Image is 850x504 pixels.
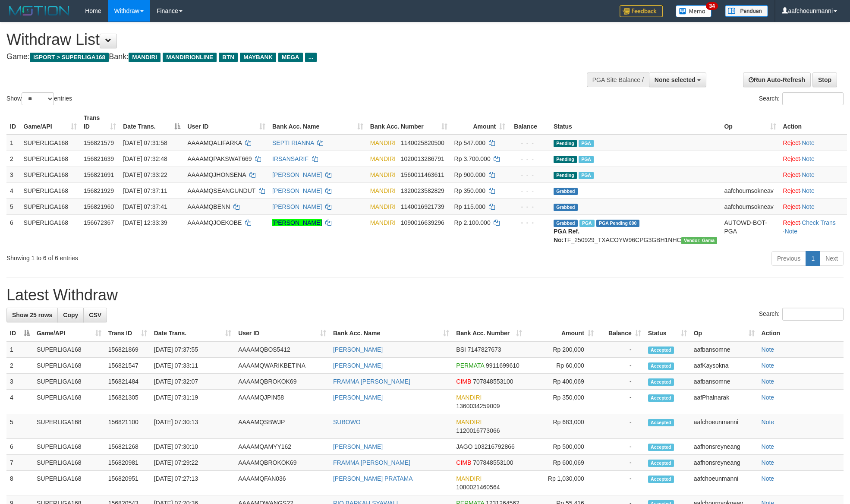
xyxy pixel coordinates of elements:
td: 7 [6,455,33,471]
td: - [597,439,645,455]
span: MANDIRI [370,187,396,194]
td: - [597,390,645,414]
a: [PERSON_NAME] [272,203,322,210]
span: MANDIRI [456,394,482,401]
span: 156821579 [84,139,114,146]
td: [DATE] 07:32:07 [151,374,235,390]
a: [PERSON_NAME] [333,362,383,369]
span: Show 25 rows [12,312,52,318]
span: 156672367 [84,219,114,226]
span: 156821691 [84,171,114,178]
th: Action [780,110,847,135]
span: Marked by aafchoeunmanni [579,156,594,163]
span: Accepted [648,476,674,483]
span: Copy 707848553100 to clipboard [473,459,513,466]
th: Date Trans.: activate to sort column descending [120,110,184,135]
td: 6 [6,214,20,248]
a: [PERSON_NAME] [333,394,383,401]
td: 156821547 [105,358,151,374]
td: Rp 683,000 [526,414,597,439]
span: JAGO [456,443,472,450]
a: [PERSON_NAME] [333,346,383,353]
div: - - - [512,218,547,227]
div: - - - [512,154,547,163]
td: aafKaysokna [690,358,758,374]
td: SUPERLIGA168 [33,414,105,439]
td: SUPERLIGA168 [33,374,105,390]
span: Accepted [648,419,674,426]
th: User ID: activate to sort column ascending [184,110,269,135]
td: 4 [6,183,20,198]
span: MANDIRI [370,139,396,146]
a: [PERSON_NAME] [272,219,322,226]
th: Balance: activate to sort column ascending [597,325,645,341]
label: Show entries [6,92,72,105]
td: - [597,374,645,390]
th: Bank Acc. Name: activate to sort column ascending [330,325,453,341]
span: AAAAMQJHONSENA [187,171,246,178]
span: AAAAMQALIFARKA [187,139,242,146]
td: SUPERLIGA168 [33,358,105,374]
a: Note [802,139,815,146]
a: [PERSON_NAME] [272,187,322,194]
a: Check Trans [802,219,836,226]
th: User ID: activate to sort column ascending [235,325,330,341]
span: Marked by aafsengchandara [579,220,595,227]
a: Reject [783,203,800,210]
td: Rp 600,069 [526,455,597,471]
span: PERMATA [456,362,484,369]
th: Balance [509,110,550,135]
span: Pending [554,140,577,147]
span: Copy 1120016773066 to clipboard [456,427,500,434]
a: Note [802,155,815,162]
td: SUPERLIGA168 [20,183,80,198]
td: [DATE] 07:33:11 [151,358,235,374]
td: 2 [6,358,33,374]
a: IRSANSARIF [272,155,309,162]
span: Pending [554,156,577,163]
th: ID [6,110,20,135]
td: 156821305 [105,390,151,414]
a: Reject [783,155,800,162]
div: - - - [512,202,547,211]
td: [DATE] 07:31:19 [151,390,235,414]
a: Run Auto-Refresh [743,72,811,87]
span: MANDIRI [370,203,396,210]
td: - [597,341,645,358]
td: 156821869 [105,341,151,358]
span: AAAAMQSEANGUNDUT [187,187,255,194]
span: [DATE] 07:37:11 [123,187,167,194]
a: [PERSON_NAME] [333,443,383,450]
td: · · [780,214,847,248]
img: Button%20Memo.svg [676,5,712,17]
span: MANDIRI [456,419,482,425]
span: Copy 1020013286791 to clipboard [401,155,444,162]
span: MANDIRI [370,171,396,178]
span: Rp 350.000 [454,187,485,194]
select: Showentries [22,92,54,105]
th: Amount: activate to sort column ascending [526,325,597,341]
span: None selected [655,76,696,83]
td: 156821100 [105,414,151,439]
span: Marked by aafchoeunmanni [579,172,594,179]
a: Note [802,203,815,210]
td: · [780,135,847,151]
a: Note [762,378,774,385]
span: Grabbed [554,188,578,195]
span: Marked by aafchoeunmanni [579,140,594,147]
th: Bank Acc. Name: activate to sort column ascending [269,110,367,135]
a: Note [762,475,774,482]
span: Grabbed [554,220,578,227]
label: Search: [759,308,844,321]
a: Note [762,443,774,450]
td: - [597,358,645,374]
td: Rp 200,000 [526,341,597,358]
td: · [780,198,847,214]
b: PGA Ref. No: [554,228,579,243]
td: 156821268 [105,439,151,455]
a: Reject [783,187,800,194]
td: 5 [6,414,33,439]
span: MANDIRI [370,155,396,162]
a: Note [762,394,774,401]
span: Accepted [648,394,674,402]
